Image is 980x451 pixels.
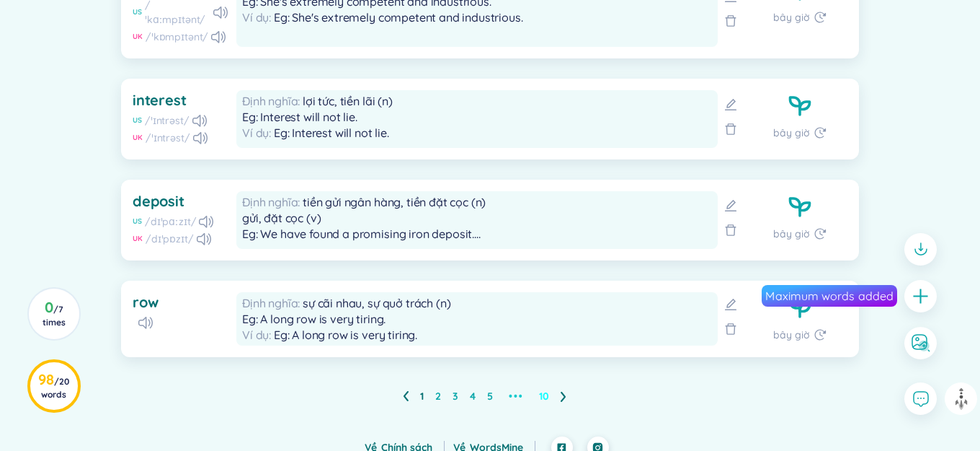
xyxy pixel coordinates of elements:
[242,195,486,241] span: tiền gửi ngân hàng, tiền đặt cọc (n) gửi, đặt cọc (v) Eg: We have found a promising iron deposit.
[435,385,441,407] a: 2
[146,30,208,44] div: /ˈkɒmpɪtənt/
[37,374,70,400] h3: 98
[950,387,973,411] img: to top
[420,385,424,408] li: 1
[133,292,158,312] div: row
[539,385,549,408] li: 10
[37,302,70,328] h3: 0
[453,385,458,407] a: 3
[145,214,196,229] div: /dɪˈpɑːzɪt/
[242,328,274,342] span: Ví dụ
[133,191,184,211] div: deposit
[435,385,441,408] li: 2
[470,385,476,407] a: 4
[274,328,417,342] span: Eg: A long row is very tiring.
[242,94,303,108] span: Định nghĩa
[43,304,66,328] span: / 7 times
[773,9,810,25] span: bây giờ
[912,287,930,305] span: plus
[133,7,142,17] div: US
[133,115,142,126] div: US
[487,385,493,407] a: 5
[133,32,143,42] div: UK
[504,385,527,408] li: Next 5 Pages
[133,90,186,110] div: interest
[145,113,190,128] div: /ˈɪntrəst/
[133,216,142,227] div: US
[403,385,409,408] li: Previous Page
[274,126,389,140] span: Eg: Interest will not lie.
[41,376,69,400] span: / 20 words
[242,94,393,124] span: lợi tức, tiền lãi (n) Eg: Interest will not lie.
[487,385,493,408] li: 5
[561,385,566,408] li: Next Page
[773,327,810,343] span: bây giờ
[773,125,810,141] span: bây giờ
[133,133,143,143] div: UK
[470,385,476,408] li: 4
[504,385,527,408] span: •••
[146,232,194,246] div: /dɪˈpɒzɪt/
[146,131,190,145] div: /ˈɪntrəst/
[242,296,303,310] span: Định nghĩa
[242,195,303,209] span: Định nghĩa
[133,234,143,244] div: UK
[242,296,450,326] span: sự cãi nhau, sự quở trách (n) Eg: A long row is very tiring.
[453,385,458,408] li: 3
[420,385,424,407] a: 1
[242,126,274,140] span: Ví dụ
[773,226,810,242] span: bây giờ
[539,385,549,407] a: 10
[242,10,274,25] span: Ví dụ
[274,10,523,25] span: Eg: She's extremely competent and industrious.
